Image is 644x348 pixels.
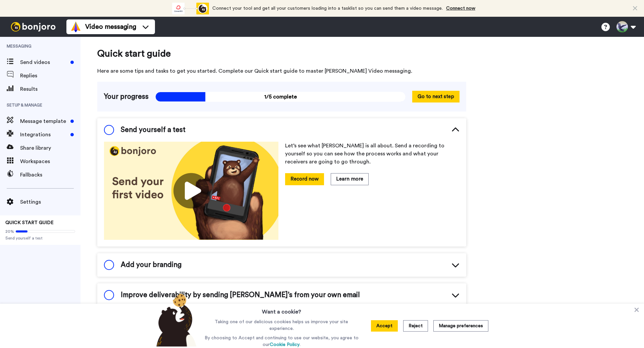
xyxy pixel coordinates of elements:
a: Cookie Policy [270,342,300,347]
a: Connect now [446,6,475,11]
span: Integrations [20,131,68,139]
span: Send yourself a test [121,125,185,135]
span: Results [20,85,80,93]
span: Improve deliverability by sending [PERSON_NAME]’s from your own email [121,290,360,300]
span: 1/5 complete [155,92,406,102]
p: Let’s see what [PERSON_NAME] is all about. Send a recording to yourself so you can see how the pr... [285,142,460,166]
img: bear-with-cookie.png [150,293,200,347]
div: animation [172,3,209,14]
img: 178eb3909c0dc23ce44563bdb6dc2c11.jpg [104,142,278,240]
button: Reject [403,320,428,332]
span: Quick start guide [97,47,466,60]
button: Record now [285,173,324,185]
span: Settings [20,198,80,206]
p: By choosing to Accept and continuing to use our website, you agree to our . [203,335,360,348]
span: Share library [20,144,80,152]
span: Your progress [104,92,149,102]
button: Learn more [331,173,369,185]
span: Here are some tips and tasks to get you started. Complete our Quick start guide to master [PERSON... [97,67,466,75]
span: Workspaces [20,157,80,165]
span: Message template [20,117,68,125]
span: Connect your tool and get all your customers loading into a tasklist so you can send them a video... [212,6,443,11]
img: vm-color.svg [70,21,81,32]
span: Replies [20,72,80,80]
span: QUICK START GUIDE [5,220,54,225]
button: Go to next step [412,91,460,102]
span: Add your branding [121,260,181,270]
img: bj-logo-header-white.svg [8,22,58,31]
span: 20% [5,229,14,234]
button: Accept [371,320,398,332]
p: Taking one of our delicious cookies helps us improve your site experience. [203,319,360,332]
span: Send yourself a test [5,235,75,241]
h3: Want a cookie? [262,304,301,316]
span: Send videos [20,58,68,66]
span: Fallbacks [20,171,80,179]
button: Manage preferences [433,320,488,332]
span: Video messaging [85,22,136,31]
